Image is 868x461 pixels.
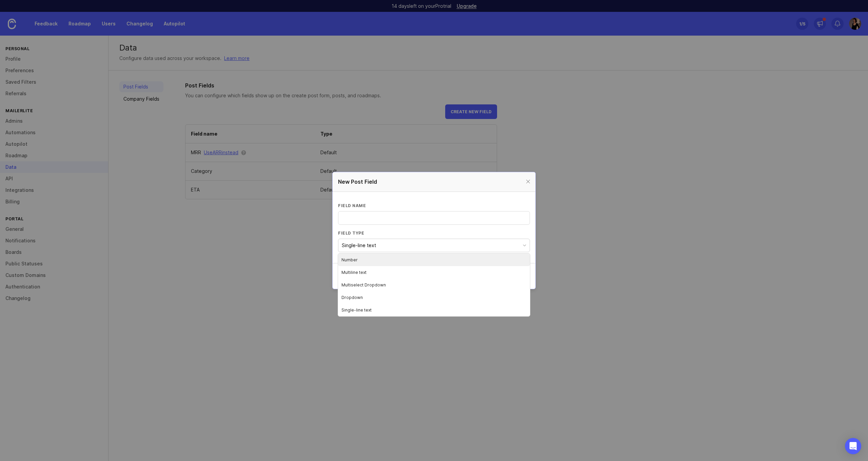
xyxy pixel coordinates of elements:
label: Field name [338,203,530,208]
li: Dropdown [338,291,530,304]
div: Open Intercom Messenger [845,438,861,454]
label: Field type [338,230,530,236]
div: Single-line text [342,242,376,249]
li: Number [338,254,530,266]
h1: New Post Field [338,178,377,186]
li: Single-line text [338,304,530,316]
li: Multiline text [338,266,530,279]
li: Multiselect Dropdown [338,279,530,291]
